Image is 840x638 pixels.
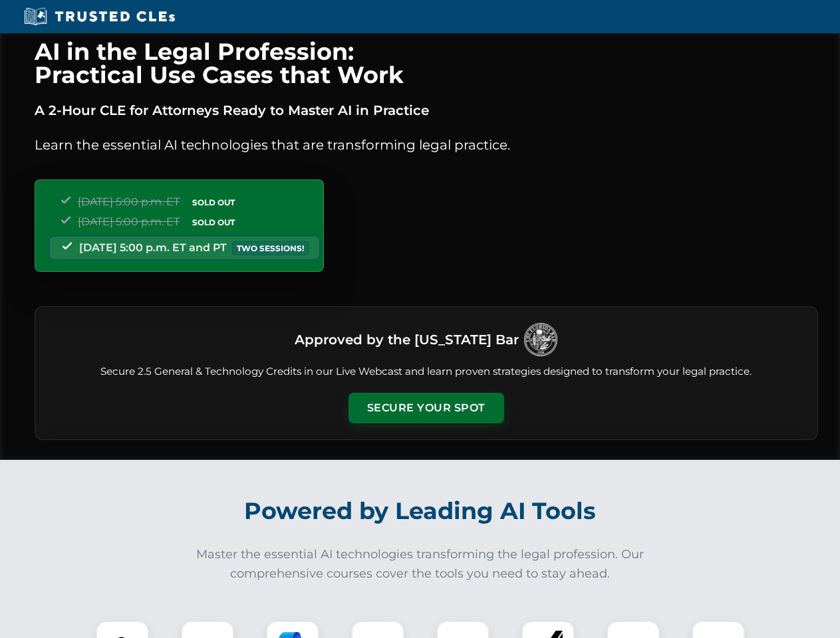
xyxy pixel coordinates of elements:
p: Learn the essential AI technologies that are transforming legal practice. [35,134,818,156]
p: A 2-Hour CLE for Attorneys Ready to Master AI in Practice [35,100,818,121]
img: Logo [524,323,557,356]
h3: Approved by the [US_STATE] Bar [295,328,519,352]
p: Secure 2.5 General & Technology Credits in our Live Webcast and learn proven strategies designed ... [51,364,801,379]
h1: AI in the Legal Profession: Practical Use Cases that Work [35,40,818,86]
span: SOLD OUT [188,215,239,229]
button: Secure Your Spot [349,393,504,423]
span: SOLD OUT [188,195,239,209]
p: Master the essential AI technologies transforming the legal profession. Our comprehensive courses... [188,545,653,584]
span: [DATE] 5:00 p.m. ET [78,195,180,208]
img: Trusted CLEs [20,7,179,27]
h2: Powered by Leading AI Tools [52,488,789,534]
span: [DATE] 5:00 p.m. ET [78,215,180,228]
